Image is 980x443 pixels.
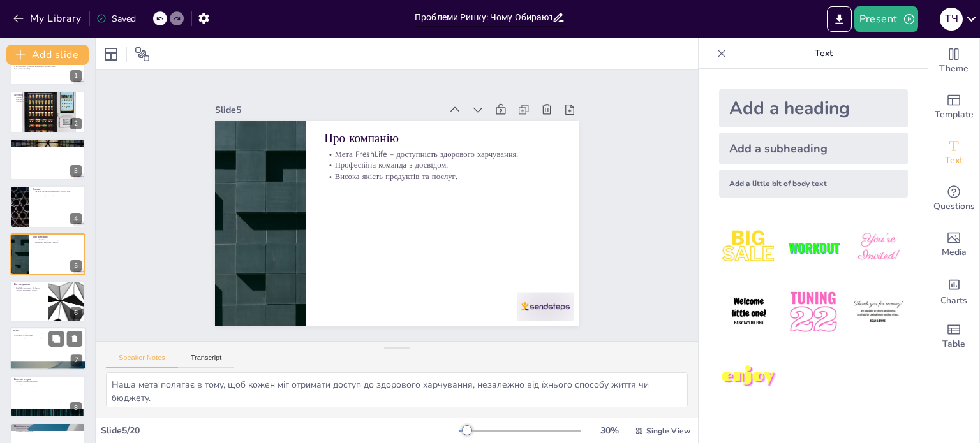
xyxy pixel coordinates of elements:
img: 7.jpeg [719,347,778,407]
span: Position [135,47,150,62]
button: Т Ч [940,6,963,32]
div: 5 [70,260,82,272]
div: Saved [96,13,136,25]
div: Get real-time input from your audience [928,176,979,222]
div: 2 [70,118,82,129]
div: 8 [70,402,82,414]
div: 30 % [594,425,625,437]
p: [PERSON_NAME] відображає нашу основну ідею. [33,191,82,193]
div: Add text boxes [928,130,979,176]
div: 5 [10,233,85,275]
p: Доставка готових страв. [14,430,82,432]
p: Професійна команда з досвідом. [338,139,567,223]
span: Charts [940,294,967,308]
button: Transcript [178,354,235,368]
div: Add ready made slides [928,84,979,130]
img: 1.jpeg [719,218,778,277]
p: Професійна команда з досвідом. [33,241,82,243]
p: Онлайн-консультації з дієтологом. [14,432,82,435]
span: Questions [933,200,975,214]
div: 3 [10,138,85,180]
p: Прагнення стати лідером. [14,291,44,294]
div: Add a little bit of body text [719,170,908,198]
div: Т Ч [940,8,963,31]
p: FreshLife прагне виділитися на ринку. [14,98,82,100]
div: 8 [10,375,85,418]
p: Логотип відображає нашу місію. [14,100,82,103]
p: Висока якість продуктів та послуг. [33,243,82,246]
p: Висока якість продуктів та послуг. [335,150,563,234]
p: Мета FreshLife – доступність здорового харчування. [342,129,570,213]
p: Мета FreshLife – доступність здорового харчування. [33,238,82,241]
p: Основне завдання визначає наші дії. [13,337,82,340]
span: Single View [646,426,690,436]
span: Table [942,337,965,351]
div: 4 [70,213,82,224]
div: 4 [10,185,85,228]
span: Template [935,108,974,122]
p: Про компанію [33,235,82,238]
div: 6 [10,280,85,323]
div: Add charts and graphs [928,268,979,314]
div: Change the overall theme [928,38,979,84]
img: 2.jpeg [783,218,843,277]
p: Місія [13,329,82,333]
input: Insert title [415,8,552,27]
img: 4.jpeg [719,282,778,342]
button: Add slide [6,45,89,65]
div: Slide 5 / 20 [101,425,459,437]
button: Duplicate Slide [48,331,64,347]
p: Назва компанії [14,140,82,144]
textarea: Наша мета полягає в тому, щоб кожен міг отримати доступ до здорового харчування, незалежно від їх... [106,372,688,407]
div: 7 [71,355,82,367]
p: Історія про прагнення до змін. [14,384,82,387]
div: 1 [70,70,82,82]
p: Початок з невеликої команди. [14,380,82,382]
button: My Library [10,8,87,29]
p: У цій презентації ми розглянемо проблеми ринку здорового харчування, переваги FreshLife та як ми ... [14,63,82,68]
div: 3 [70,165,82,177]
p: Рік заснування [14,282,44,286]
p: Generated with [URL] [14,68,82,70]
div: 2 [10,91,85,133]
p: Зручність у харчуванні. [13,335,82,337]
div: Add a table [928,314,979,359]
p: Доступність та зручність – наші пріоритети. [14,148,82,150]
button: Present [854,6,918,32]
p: FreshLife пропонує якісні рішення. [14,143,82,145]
p: FreshLife заснована у 2020 році. [14,287,44,289]
div: Add a subheading [719,133,908,164]
p: Індивідуальні раціони для кожного. [14,427,82,430]
p: Логотип FreshLife символізує здорове харчування. [14,96,82,98]
span: Media [942,245,967,259]
img: 6.jpeg [849,282,908,342]
button: Speaker Notes [106,354,178,368]
img: 5.jpeg [783,282,843,342]
p: Про компанію [346,111,576,200]
p: Логотип компанії [14,92,82,96]
div: 7 [10,328,86,371]
div: Add images, graphics, shapes or video [928,222,979,268]
p: Text [732,38,916,69]
p: Наші послуги [14,425,82,428]
p: Коротка історія [14,377,82,381]
div: 1 [10,43,85,85]
span: Text [945,154,963,168]
span: Theme [939,62,969,76]
p: Доступність здорового харчування для всіх. [13,332,82,335]
div: Slide 5 [251,52,470,134]
button: Export to PowerPoint [827,6,852,32]
p: Слоган [33,187,82,191]
div: Layout [101,44,121,64]
img: 3.jpeg [849,218,908,277]
div: 6 [70,307,82,319]
p: Важливість свідомого вибору. [33,195,82,198]
p: Запрошення до змін у харчуванні. [33,192,82,195]
p: Зосередженість на якості. [14,382,82,385]
p: Ми допомагаємо людям зробити здоровий вибір. [14,145,82,148]
button: Delete Slide [67,331,82,347]
p: Активне розширення послуг. [14,289,44,292]
div: Add a heading [719,89,908,127]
